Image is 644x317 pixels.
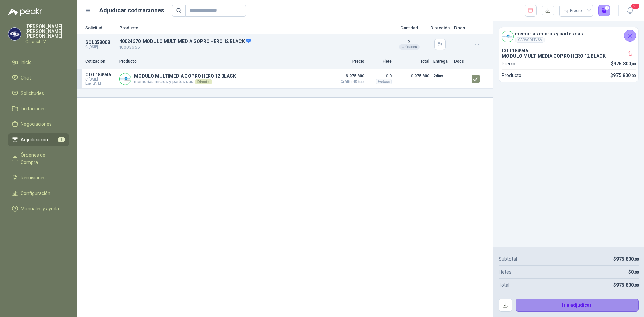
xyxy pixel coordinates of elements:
[85,40,115,45] p: SOL058008
[331,58,364,65] p: Precio
[119,44,388,51] p: 10003655
[85,58,115,65] p: Cotización
[85,82,115,86] span: Exp: [DATE]
[119,58,327,65] p: Producto
[634,283,639,288] span: ,00
[21,151,63,166] span: Órdenes de Compra
[624,5,636,17] button: 20
[8,149,69,169] a: Órdenes de Compra
[8,71,69,84] a: Chat
[8,28,21,40] img: Company Logo
[8,102,69,115] a: Licitaciones
[21,59,32,66] span: Inicio
[502,48,636,53] p: COT184946
[331,80,364,84] span: Crédito 45 días
[616,282,639,288] span: 975.800
[502,60,515,67] p: Precio
[99,6,164,15] h1: Adjudicar cotizaciones
[631,74,636,78] span: ,00
[119,38,388,44] p: 40024670 | MODULO MULTIMEDIA GOPRO HERO 12 BLACK
[21,190,50,197] span: Configuración
[634,257,639,262] span: ,00
[21,174,46,181] span: Remisiones
[21,74,31,82] span: Chat
[8,56,69,69] a: Inicio
[25,24,69,38] p: [PERSON_NAME] [PERSON_NAME] [PERSON_NAME]
[613,255,639,263] p: $
[613,73,636,78] span: 975.800
[368,58,392,65] p: Flete
[134,79,236,84] p: memorias micros y partes sas
[8,171,69,184] a: Remisiones
[634,270,639,275] span: ,00
[499,27,638,45] div: Company Logomemorias micros y partes sasCARACOLTV SA
[563,6,583,16] div: Precio
[21,105,46,112] span: Licitaciones
[613,281,639,289] p: $
[499,255,517,263] p: Subtotal
[8,87,69,100] a: Solicitudes
[502,53,636,59] p: MODULO MULTIMEDIA GOPRO HERO 12 BLACK
[631,3,640,9] span: 20
[21,120,52,128] span: Negociaciones
[8,133,69,146] a: Adjudicación1
[502,72,521,79] p: Producto
[368,72,392,80] p: $ 0
[408,39,411,44] span: 2
[376,79,392,84] div: Incluido
[134,73,236,79] p: MODULO MULTIMEDIA GOPRO HERO 12 BLACK
[396,58,429,65] p: Total
[119,25,388,30] p: Producto
[515,30,583,37] h4: memorias micros y partes sas
[616,256,639,262] span: 975.800
[21,205,59,212] span: Manuales y ayuda
[598,5,610,17] button: 1
[58,137,65,142] span: 1
[499,281,509,289] p: Total
[624,30,636,42] button: Cerrar
[454,25,468,30] p: Docs
[392,25,426,30] p: Cantidad
[433,72,450,80] p: 2 días
[631,62,636,66] span: ,00
[610,72,636,79] p: $
[396,72,429,86] p: $ 975.800
[85,72,115,77] p: COT184946
[331,72,364,84] p: $ 975.800
[85,77,115,82] span: C: [DATE]
[8,202,69,215] a: Manuales y ayuda
[499,268,512,276] p: Fletes
[631,269,639,275] span: 0
[8,118,69,130] a: Negociaciones
[430,25,450,30] p: Dirección
[25,40,69,44] p: Caracol TV
[502,31,513,42] img: Company Logo
[85,45,115,49] p: C: [DATE]
[516,299,639,312] button: Ir a adjudicar
[454,58,468,65] p: Docs
[613,61,636,66] span: 975.800
[21,136,48,143] span: Adjudicación
[21,90,44,97] span: Solicitudes
[611,60,636,67] p: $
[8,187,69,200] a: Configuración
[399,44,420,50] div: Unidades
[195,79,212,84] div: Directo
[628,268,639,276] p: $
[8,8,42,16] img: Logo peakr
[515,37,545,43] div: CARACOLTV SA
[120,73,131,85] img: Company Logo
[433,58,450,65] p: Entrega
[85,25,115,30] p: Solicitud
